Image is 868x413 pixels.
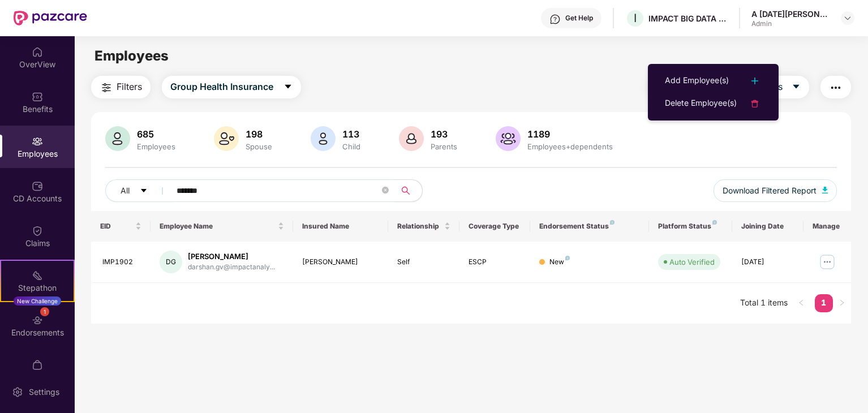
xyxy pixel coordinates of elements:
[397,222,442,231] span: Relationship
[94,48,169,64] span: Employees
[648,13,728,24] div: IMPACT BIG DATA ANALYSIS PRIVATE LIMITED
[634,11,637,25] span: I
[188,251,275,262] div: [PERSON_NAME]
[751,19,831,28] div: Admin
[712,220,717,225] img: svg+xml;base64,PHN2ZyB4bWxucz0iaHR0cDovL3d3dy53My5vcmcvMjAwMC9zdmciIHdpZHRoPSI4IiBoZWlnaHQ9IjgiIH...
[162,76,301,98] button: Group Health Insurancecaret-down
[32,91,43,102] img: svg+xml;base64,PHN2ZyBpZD0iQmVuZWZpdHMiIHhtbG5zPSJodHRwOi8vd3d3LnczLm9yZy8yMDAwL3N2ZyIgd2lkdGg9Ij...
[102,257,141,268] div: IMP1902
[32,315,43,326] img: svg+xml;base64,PHN2ZyBpZD0iRW5kb3JzZW1lbnRzIiB4bWxucz0iaHR0cDovL3d3dy53My5vcmcvMjAwMC9zdmciIHdpZH...
[243,142,274,151] div: Spouse
[14,296,61,306] div: New Challenge
[25,386,63,398] div: Settings
[283,82,293,92] span: caret-down
[382,186,389,196] span: close-circle
[32,359,43,371] img: svg+xml;base64,PHN2ZyBpZD0iTXlfT3JkZXJzIiBkYXRhLW5hbWU9Ik15IE9yZGVycyIgeG1sbnM9Imh0dHA6Ly93d3cudz...
[610,220,615,225] img: svg+xml;base64,PHN2ZyB4bWxucz0iaHR0cDovL3d3dy53My5vcmcvMjAwMC9zdmciIHdpZHRoPSI4IiBoZWlnaHQ9IjgiIH...
[188,262,275,273] div: darshan.gv@impactanaly...
[170,80,273,94] span: Group Health Insurance
[394,179,423,202] button: search
[665,74,729,88] div: Add Employee(s)
[32,46,43,58] img: svg+xml;base64,PHN2ZyBpZD0iSG9tZSIgeG1sbnM9Imh0dHA6Ly93d3cudzMub3JnLzIwMDAvc3ZnIiB3aWR0aD0iMjAiIG...
[121,184,130,197] span: All
[32,225,43,236] img: svg+xml;base64,PHN2ZyBpZD0iQ2xhaW0iIHhtbG5zPSJodHRwOi8vd3d3LnczLm9yZy8yMDAwL3N2ZyIgd2lkdGg9IjIwIi...
[91,211,151,242] th: EID
[843,14,852,23] img: svg+xml;base64,PHN2ZyBpZD0iRHJvcGRvd24tMzJ4MzIiIHhtbG5zPSJodHRwOi8vd3d3LnczLm9yZy8yMDAwL3N2ZyIgd2...
[818,253,836,271] img: manageButton
[723,184,817,197] span: Download Filtered Report
[798,299,805,306] span: left
[214,126,239,151] img: svg+xml;base64,PHN2ZyB4bWxucz0iaHR0cDovL3d3dy53My5vcmcvMjAwMC9zdmciIHhtbG5zOnhsaW5rPSJodHRwOi8vd3...
[792,294,810,312] button: left
[135,142,178,151] div: Employees
[382,187,389,193] span: close-circle
[748,74,762,88] img: svg+xml;base64,PHN2ZyB4bWxucz0iaHR0cDovL3d3dy53My5vcmcvMjAwMC9zdmciIHdpZHRoPSIyNCIgaGVpZ2h0PSIyNC...
[91,76,151,98] button: Filters
[105,126,130,151] img: svg+xml;base64,PHN2ZyB4bWxucz0iaHR0cDovL3d3dy53My5vcmcvMjAwMC9zdmciIHhtbG5zOnhsaW5rPSJodHRwOi8vd3...
[565,256,570,260] img: svg+xml;base64,PHN2ZyB4bWxucz0iaHR0cDovL3d3dy53My5vcmcvMjAwMC9zdmciIHdpZHRoPSI4IiBoZWlnaHQ9IjgiIH...
[839,299,845,306] span: right
[815,294,833,311] a: 1
[815,294,833,312] li: 1
[539,222,640,231] div: Endorsement Status
[748,97,762,110] img: svg+xml;base64,PHN2ZyB4bWxucz0iaHR0cDovL3d3dy53My5vcmcvMjAwMC9zdmciIHdpZHRoPSIyNCIgaGVpZ2h0PSIyNC...
[40,307,49,316] div: 1
[549,257,570,268] div: New
[117,80,142,94] span: Filters
[32,180,43,192] img: svg+xml;base64,PHN2ZyBpZD0iQ0RfQWNjb3VudHMiIGRhdGEtbmFtZT0iQ0QgQWNjb3VudHMiIHhtbG5zPSJodHRwOi8vd3...
[14,11,87,25] img: New Pazcare Logo
[751,8,831,19] div: A [DATE][PERSON_NAME]
[151,211,293,242] th: Employee Name
[340,128,363,140] div: 113
[740,294,788,312] li: Total 1 items
[293,211,388,242] th: Insured Name
[388,211,459,242] th: Relationship
[732,211,803,242] th: Joining Date
[100,222,133,231] span: EID
[669,256,715,268] div: Auto Verified
[160,222,276,231] span: Employee Name
[792,82,801,92] span: caret-down
[525,128,615,140] div: 1189
[714,179,837,202] button: Download Filtered Report
[140,187,148,196] span: caret-down
[833,294,851,312] li: Next Page
[428,128,459,140] div: 193
[829,81,843,94] img: svg+xml;base64,PHN2ZyB4bWxucz0iaHR0cDovL3d3dy53My5vcmcvMjAwMC9zdmciIHdpZHRoPSIyNCIgaGVpZ2h0PSIyNC...
[12,386,23,398] img: svg+xml;base64,PHN2ZyBpZD0iU2V0dGluZy0yMHgyMCIgeG1sbnM9Imh0dHA6Ly93d3cudzMub3JnLzIwMDAvc3ZnIiB3aW...
[399,126,424,151] img: svg+xml;base64,PHN2ZyB4bWxucz0iaHR0cDovL3d3dy53My5vcmcvMjAwMC9zdmciIHhtbG5zOnhsaW5rPSJodHRwOi8vd3...
[549,14,561,25] img: svg+xml;base64,PHN2ZyBpZD0iSGVscC0zMngzMiIgeG1sbnM9Imh0dHA6Ly93d3cudzMub3JnLzIwMDAvc3ZnIiB3aWR0aD...
[803,211,851,242] th: Manage
[105,179,174,202] button: Allcaret-down
[459,211,531,242] th: Coverage Type
[243,128,274,140] div: 198
[302,257,379,268] div: [PERSON_NAME]
[741,257,794,268] div: [DATE]
[135,128,178,140] div: 685
[394,186,416,195] span: search
[397,257,450,268] div: Self
[833,294,851,312] button: right
[32,270,43,281] img: svg+xml;base64,PHN2ZyB4bWxucz0iaHR0cDovL3d3dy53My5vcmcvMjAwMC9zdmciIHdpZHRoPSIyMSIgaGVpZ2h0PSIyMC...
[822,187,828,193] img: svg+xml;base64,PHN2ZyB4bWxucz0iaHR0cDovL3d3dy53My5vcmcvMjAwMC9zdmciIHhtbG5zOnhsaW5rPSJodHRwOi8vd3...
[658,222,723,231] div: Platform Status
[340,142,363,151] div: Child
[469,257,522,268] div: ESCP
[565,14,593,23] div: Get Help
[100,81,113,94] img: svg+xml;base64,PHN2ZyB4bWxucz0iaHR0cDovL3d3dy53My5vcmcvMjAwMC9zdmciIHdpZHRoPSIyNCIgaGVpZ2h0PSIyNC...
[792,294,810,312] li: Previous Page
[32,136,43,147] img: svg+xml;base64,PHN2ZyBpZD0iRW1wbG95ZWVzIiB4bWxucz0iaHR0cDovL3d3dy53My5vcmcvMjAwMC9zdmciIHdpZHRoPS...
[496,126,521,151] img: svg+xml;base64,PHN2ZyB4bWxucz0iaHR0cDovL3d3dy53My5vcmcvMjAwMC9zdmciIHhtbG5zOnhsaW5rPSJodHRwOi8vd3...
[525,142,615,151] div: Employees+dependents
[311,126,336,151] img: svg+xml;base64,PHN2ZyB4bWxucz0iaHR0cDovL3d3dy53My5vcmcvMjAwMC9zdmciIHhtbG5zOnhsaW5rPSJodHRwOi8vd3...
[665,97,737,110] div: Delete Employee(s)
[1,282,74,294] div: Stepathon
[160,251,182,273] div: DG
[428,142,459,151] div: Parents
